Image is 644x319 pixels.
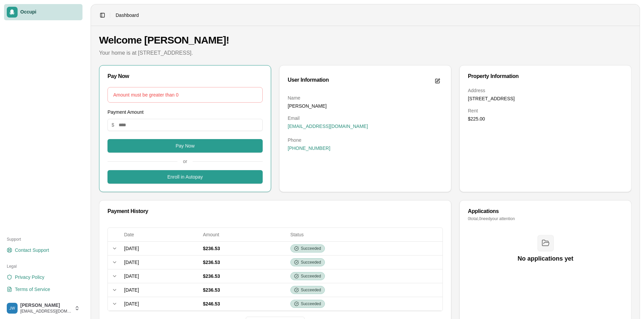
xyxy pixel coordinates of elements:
[116,12,139,19] span: Dashboard
[4,4,82,20] a: Occupi
[124,246,139,251] span: [DATE]
[4,261,82,272] div: Legal
[200,228,287,241] th: Amount
[4,284,82,295] a: Terms of Service
[203,287,220,293] span: $236.53
[203,273,220,279] span: $236.53
[288,123,368,130] span: [EMAIL_ADDRESS][DOMAIN_NAME]
[203,246,220,251] span: $236.53
[15,247,49,254] span: Contact Support
[288,95,443,101] dt: Name
[301,246,321,251] span: Succeeded
[288,103,443,109] dd: [PERSON_NAME]
[4,300,82,316] button: John Ward[PERSON_NAME][EMAIL_ADDRESS][DOMAIN_NAME]
[20,9,80,15] span: Occupi
[288,145,330,152] span: [PHONE_NUMBER]
[468,74,623,79] div: Property Information
[124,260,139,265] span: [DATE]
[288,228,443,241] th: Status
[468,209,623,214] div: Applications
[203,301,220,307] span: $246.53
[108,109,144,115] label: Payment Amount
[20,302,72,309] span: [PERSON_NAME]
[177,158,192,165] span: or
[288,137,443,143] dt: Phone
[121,228,200,241] th: Date
[99,49,631,57] p: Your home is at [STREET_ADDRESS].
[203,260,220,265] span: $236.53
[468,115,623,122] dd: $225.00
[108,170,263,184] button: Enroll in Autopay
[301,273,321,279] span: Succeeded
[4,272,82,283] a: Privacy Policy
[468,107,623,114] dt: Rent
[4,234,82,245] div: Support
[99,34,631,46] h1: Welcome [PERSON_NAME]!
[468,87,623,94] dt: Address
[288,77,329,83] div: User Information
[301,287,321,293] span: Succeeded
[124,273,139,279] span: [DATE]
[113,91,257,98] div: Amount must be greater than 0
[468,216,623,221] p: 0 total, 0 need your attention
[108,74,263,79] div: Pay Now
[108,209,443,214] div: Payment History
[20,309,72,314] span: [EMAIL_ADDRESS][DOMAIN_NAME]
[15,274,44,281] span: Privacy Policy
[288,115,443,122] dt: Email
[7,303,18,314] img: John Ward
[4,245,82,256] a: Contact Support
[301,301,321,307] span: Succeeded
[518,254,573,263] h3: No applications yet
[112,122,114,128] span: $
[124,301,139,307] span: [DATE]
[116,12,139,19] nav: breadcrumb
[15,286,50,293] span: Terms of Service
[468,95,623,102] dd: [STREET_ADDRESS]
[124,287,139,293] span: [DATE]
[301,260,321,265] span: Succeeded
[108,139,263,153] button: Pay Now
